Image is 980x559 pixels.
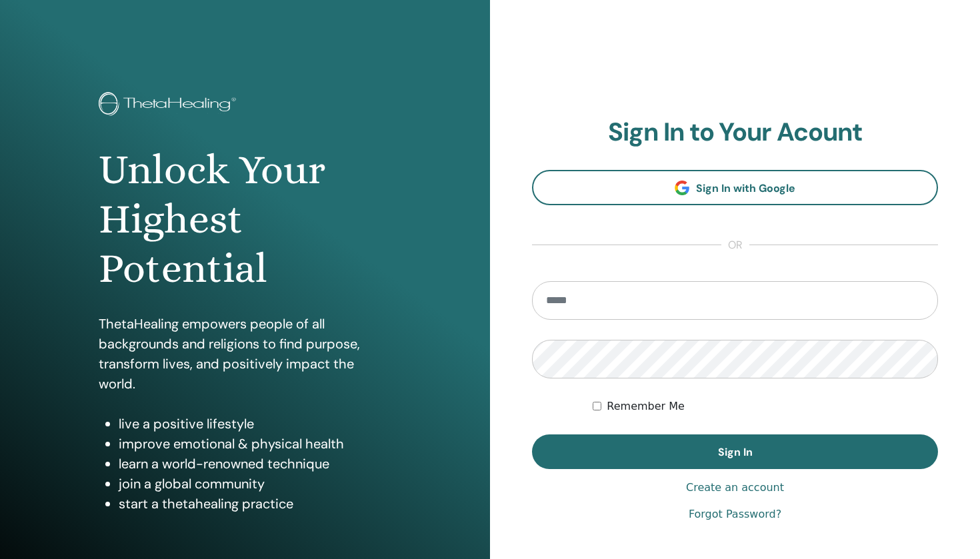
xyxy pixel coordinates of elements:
[119,494,392,514] li: start a thetahealing practice
[532,117,938,148] h2: Sign In to Your Acount
[99,314,392,394] p: ThetaHealing empowers people of all backgrounds and religions to find purpose, transform lives, a...
[119,434,392,454] li: improve emotional & physical health
[593,398,938,414] div: Keep me authenticated indefinitely or until I manually logout
[607,398,685,414] label: Remember Me
[718,445,753,459] span: Sign In
[119,414,392,434] li: live a positive lifestyle
[119,454,392,474] li: learn a world-renowned technique
[532,170,938,205] a: Sign In with Google
[119,474,392,494] li: join a global community
[532,434,938,469] button: Sign In
[99,145,392,294] h1: Unlock Your Highest Potential
[721,237,749,253] span: or
[686,480,784,496] a: Create an account
[696,181,795,195] span: Sign In with Google
[689,506,781,522] a: Forgot Password?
